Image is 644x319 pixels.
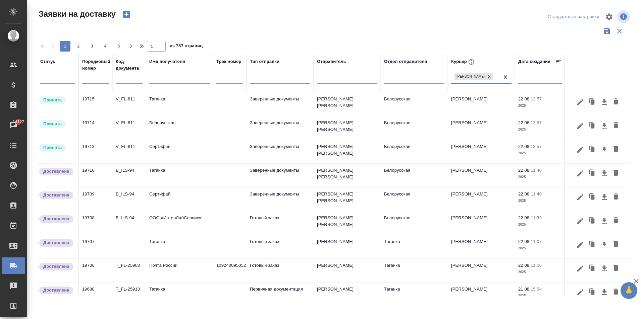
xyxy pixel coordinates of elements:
td: [PERSON_NAME] [448,164,515,187]
p: 2025 [518,269,562,275]
div: Шаабан Эльмира [454,73,494,81]
button: Скачать [599,215,610,227]
td: [PERSON_NAME] [PERSON_NAME] [314,164,381,187]
div: Курьер [451,58,476,66]
p: 11:07 [531,239,542,244]
button: Скачать [599,286,610,299]
button: Удалить [610,262,622,275]
td: Белорусская [381,140,448,163]
td: [PERSON_NAME] [PERSON_NAME] [314,92,381,116]
button: Клонировать [586,119,599,132]
p: 22.08, [518,120,531,125]
span: Настроить таблицу [601,9,617,25]
button: Удалить [610,96,622,108]
td: B_ILS-94 [112,211,146,235]
span: 14127 [9,118,28,125]
div: Документы доставлены, фактическая дата доставки проставиться автоматически [39,191,75,200]
p: 22.08, [518,144,531,149]
p: 2025 [518,245,562,252]
p: Принята [43,144,62,151]
button: Редактировать [575,262,586,275]
td: 19715 [79,92,112,116]
td: Таганка [381,259,448,282]
p: 22.08, [518,239,531,244]
td: V_FL-811 [112,140,146,163]
span: 3 [87,43,97,50]
p: 13:57 [531,144,542,149]
td: [PERSON_NAME] [448,140,515,163]
td: Белорусская [381,164,448,187]
td: 19714 [79,116,112,140]
div: Порядковый номер [82,58,110,72]
button: 3 [87,41,97,52]
div: Документы доставлены, фактическая дата доставки проставиться автоматически [39,286,75,295]
p: 22.08, [518,96,531,101]
button: Клонировать [586,262,599,275]
td: [PERSON_NAME] [448,259,515,282]
button: Удалить [610,143,622,156]
p: 21.08, [518,287,531,292]
button: Скачать [599,191,610,204]
td: Таганка [146,283,213,306]
p: Доставлена [43,287,69,294]
td: Таганка [146,164,213,187]
p: 2025 [518,197,562,204]
p: 15:54 [531,287,542,292]
button: 2 [73,41,84,52]
p: 2025 [518,102,562,109]
td: Таганка [381,235,448,258]
button: Удалить [610,119,622,132]
div: Отправитель [317,58,346,65]
p: Доставлена [43,192,69,198]
a: 14127 [2,117,25,134]
p: 2025 [518,221,562,228]
td: Белорусская [146,116,213,140]
button: Редактировать [575,191,586,204]
td: Заверенные документы [247,164,314,187]
td: Сертифай [146,140,213,163]
p: 2025 [518,174,562,180]
button: Клонировать [586,191,599,204]
button: 🙏 [621,282,637,299]
td: ООО «ИнтерЛабСервис» [146,211,213,235]
div: Курьер назначен [39,143,75,152]
td: Белорусская [381,211,448,235]
td: V_FL-811 [112,116,146,140]
td: Таганка [146,235,213,258]
span: Посмотреть информацию [617,10,631,23]
td: Первичная документация [247,283,314,306]
td: [PERSON_NAME] [448,211,515,235]
div: Дата создания [518,58,550,65]
button: Редактировать [575,238,586,251]
td: 19708 [79,211,112,235]
div: split button [546,12,601,22]
p: Доставлена [43,239,69,246]
p: 11:39 [531,215,542,220]
p: 2025 [518,293,562,299]
button: Сбросить фильтры [613,25,626,37]
button: 4 [100,41,111,52]
td: 10924009505212 [213,259,247,282]
p: 22.08, [518,168,531,173]
button: Редактировать [575,215,586,227]
button: Удалить [610,191,622,204]
button: Клонировать [586,238,599,251]
button: Скачать [599,262,610,275]
td: [PERSON_NAME] [448,235,515,258]
td: B_ILS-94 [112,187,146,211]
span: 4 [100,43,111,50]
p: 11:06 [531,263,542,268]
td: [PERSON_NAME] [448,116,515,140]
td: B_ILS-94 [112,164,146,187]
td: [PERSON_NAME] [PERSON_NAME] [314,211,381,235]
td: [PERSON_NAME] [448,92,515,116]
div: Документы доставлены, фактическая дата доставки проставиться автоматически [39,167,75,176]
td: Заверенные документы [247,92,314,116]
td: T_FL-25908 [112,259,146,282]
div: Тип отправки [250,58,279,65]
td: Почта России [146,259,213,282]
td: Сертифай [146,187,213,211]
button: Удалить [610,286,622,299]
td: Заверенные документы [247,140,314,163]
td: [PERSON_NAME] [448,187,515,211]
